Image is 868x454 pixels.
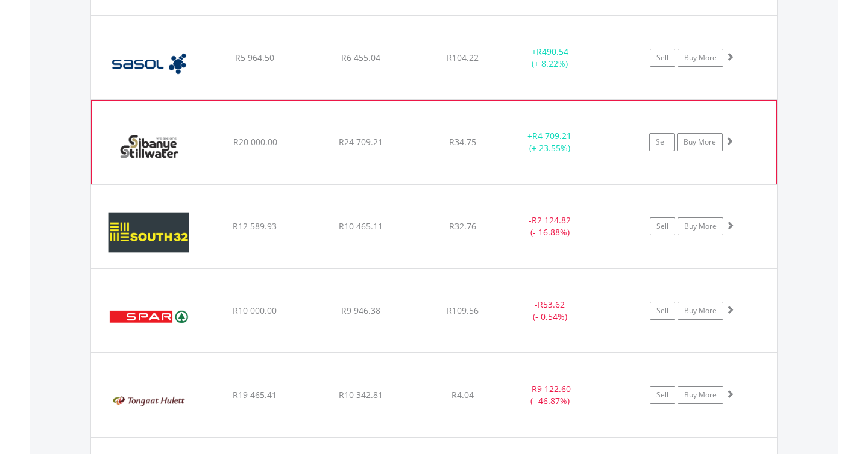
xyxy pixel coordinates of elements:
img: EQU.ZA.SOL.png [97,31,201,96]
a: Sell [650,217,675,235]
a: Buy More [678,302,723,320]
span: R32.76 [449,220,476,232]
a: Sell [650,386,675,404]
a: Buy More [678,49,723,67]
a: Buy More [678,217,723,235]
img: EQU.ZA.SSW.png [98,116,201,181]
a: Sell [650,49,675,67]
span: R4.04 [451,389,474,400]
span: R490.54 [536,46,568,57]
div: - (- 46.87%) [505,383,596,407]
img: EQU.ZA.S32.png [97,200,201,265]
div: + (+ 23.55%) [505,130,595,154]
div: + (+ 8.22%) [505,46,596,70]
span: R9 946.38 [341,305,380,316]
div: - (- 0.54%) [505,299,596,323]
span: R4 709.21 [532,130,571,141]
span: R104.22 [447,52,479,63]
a: Buy More [678,386,723,404]
span: R20 000.00 [233,136,277,148]
span: R109.56 [447,305,479,316]
a: Buy More [677,133,723,151]
div: - (- 16.88%) [505,214,596,238]
img: EQU.ZA.SPP.png [97,284,201,349]
span: R10 465.11 [339,220,383,232]
span: R19 465.41 [233,389,277,400]
span: R2 124.82 [532,214,571,226]
span: R9 122.60 [532,383,571,394]
img: EQU.ZA.TON.png [97,368,201,434]
span: R10 342.81 [339,389,383,400]
span: R10 000.00 [233,305,277,316]
span: R53.62 [538,299,565,310]
span: R34.75 [449,136,476,148]
a: Sell [650,302,675,320]
span: R6 455.04 [341,52,380,63]
span: R24 709.21 [339,136,383,148]
a: Sell [649,133,675,151]
span: R5 964.50 [235,52,274,63]
span: R12 589.93 [233,220,277,232]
